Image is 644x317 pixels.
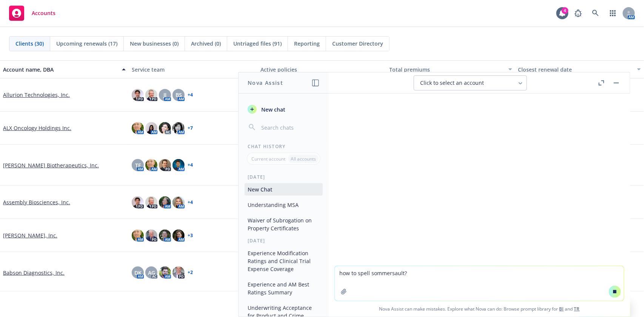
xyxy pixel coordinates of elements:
[173,159,185,171] img: photo
[188,163,193,167] a: + 4
[145,159,157,171] img: photo
[148,269,155,277] span: AG
[188,233,193,238] a: + 3
[132,66,254,74] div: Service team
[132,230,144,242] img: photo
[3,231,57,239] a: [PERSON_NAME], Inc.
[332,40,383,47] span: Customer Directory
[132,122,144,134] img: photo
[188,200,193,205] a: + 4
[159,266,171,279] img: photo
[132,196,144,208] img: photo
[145,89,157,101] img: photo
[562,7,569,14] div: 4
[173,230,185,242] img: photo
[294,40,320,47] span: Reporting
[233,40,282,47] span: Untriaged files (91)
[56,40,117,47] span: Upcoming renewals (17)
[251,156,285,162] p: Current account
[239,174,329,180] div: [DATE]
[159,159,171,171] img: photo
[414,75,527,90] button: Click to select an account
[260,66,383,74] div: Active policies
[130,40,179,47] span: New businesses (0)
[188,93,193,97] a: + 4
[173,196,185,208] img: photo
[134,269,142,277] span: DK
[176,91,182,99] span: BS
[3,66,117,74] div: Account name, DBA
[129,60,257,78] button: Service team
[3,124,71,132] a: ALX Oncology Holdings Inc.
[15,40,44,47] span: Clients (30)
[245,214,323,234] button: Waiver of Subrogation on Property Certificates
[574,306,580,312] a: TR
[188,270,193,275] a: + 2
[257,60,386,78] button: Active policies
[159,196,171,208] img: photo
[518,66,633,74] div: Closest renewal date
[191,40,221,47] span: Archived (0)
[245,103,323,116] button: New chat
[6,3,59,24] a: Accounts
[605,6,621,21] a: Switch app
[145,122,157,134] img: photo
[163,91,166,99] span: JJ
[145,196,157,208] img: photo
[173,122,185,134] img: photo
[515,60,644,78] button: Closest renewal date
[3,198,70,206] a: Assembly Biosciences, Inc.
[291,156,316,162] p: All accounts
[239,143,329,150] div: Chat History
[248,79,283,87] h1: Nova Assist
[387,60,515,78] button: Total premiums
[588,6,603,21] a: Search
[159,122,171,134] img: photo
[188,126,193,130] a: + 7
[260,122,320,133] input: Search chats
[571,6,586,21] a: Report a Bug
[332,301,627,317] span: Nova Assist can make mistakes. Explore what Nova can do: Browse prompt library for and
[245,247,323,275] button: Experience Modification Ratings and Clinical Trial Expense Coverage
[3,269,65,277] a: Babson Diagnostics, Inc.
[559,306,564,312] a: BI
[245,278,323,299] button: Experience and AM Best Ratings Summary
[239,237,329,244] div: [DATE]
[245,183,323,196] button: New Chat
[159,230,171,242] img: photo
[32,10,55,16] span: Accounts
[260,106,285,113] span: New chat
[245,199,323,211] button: Understanding MSA
[3,161,99,169] a: [PERSON_NAME] Biotherapeutics, Inc.
[3,91,70,99] a: Allurion Technologies, Inc.
[173,266,185,279] img: photo
[420,79,484,87] span: Click to select an account
[145,230,157,242] img: photo
[135,161,141,169] span: TF
[132,89,144,101] img: photo
[390,66,504,74] div: Total premiums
